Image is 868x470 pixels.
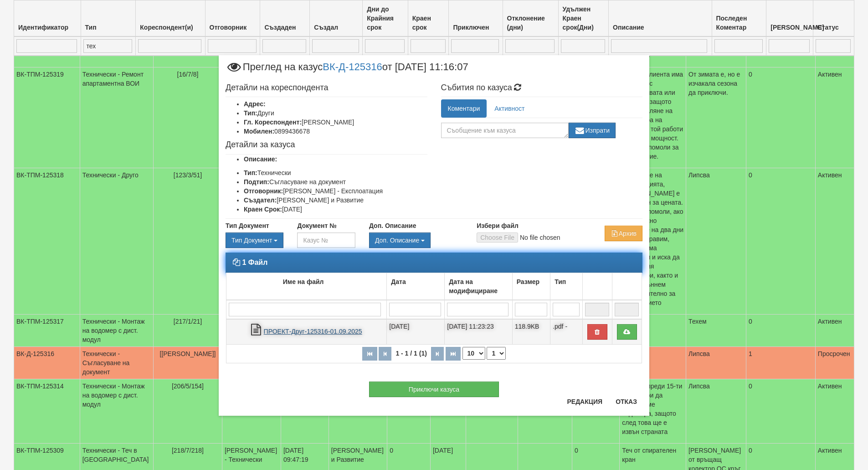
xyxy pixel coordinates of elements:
b: Описание: [244,155,277,163]
label: Тип Документ [226,221,269,230]
button: Предишна страница [379,347,391,361]
td: Размер: No sort applied, activate to apply an ascending sort [512,273,550,300]
b: Тип: [244,109,257,117]
td: [DATE] 11:23:23 [445,319,512,345]
span: Преглед на казус от [DATE] 11:16:07 [226,62,468,79]
h4: Детайли на кореспондента [226,83,427,93]
li: Технически [244,168,427,177]
b: Дата на модифициране [449,278,498,294]
label: Документ № [297,221,336,230]
button: Тип Документ [226,232,283,248]
button: Архив [605,226,642,241]
li: 0899436678 [244,127,427,136]
a: ПРОЕКТ-Друг-125316-01.09.2025 [264,328,362,335]
button: Доп. Описание [369,232,431,248]
li: [DATE] [244,205,427,214]
td: .pdf - [550,319,583,345]
button: Приключи казуса [369,382,499,397]
a: Коментари [441,99,487,118]
b: Адрес: [244,100,266,108]
label: Доп. Описание [369,221,416,230]
div: Двоен клик, за изчистване на избраната стойност. [369,232,463,248]
li: [PERSON_NAME] и Развитие [244,196,427,205]
button: Първа страница [362,347,377,361]
span: Тип Документ [231,237,272,244]
b: Подтип: [244,178,269,186]
h4: Събития по казуса [441,83,643,93]
a: ВК-Д-125316 [323,61,382,72]
td: Дата: No sort applied, activate to apply an ascending sort [387,273,445,300]
li: Други [244,108,427,118]
button: Редакция [561,394,608,409]
td: : No sort applied, activate to apply an ascending sort [612,273,642,300]
td: [DATE] [387,319,445,345]
td: 118.9KB [512,319,550,345]
button: Последна страница [446,347,461,361]
td: Име на файл: No sort applied, activate to apply an ascending sort [226,273,387,300]
b: Име на файл [283,278,324,285]
td: Дата на модифициране: No sort applied, activate to apply an ascending sort [445,273,512,300]
b: Тип [555,278,566,285]
select: Брой редове на страница [462,347,485,360]
b: Мобилен: [244,128,274,135]
b: Създател: [244,196,277,204]
span: 1 - 1 / 1 (1) [393,350,429,357]
button: Следваща страница [431,347,444,361]
span: Доп. Описание [375,237,419,244]
strong: 1 Файл [242,258,267,266]
b: Тип: [244,169,257,176]
label: Избери файл [477,221,519,230]
td: : No sort applied, activate to apply an ascending sort [582,273,612,300]
tr: ПРОЕКТ-Друг-125316-01.09.2025.pdf - [226,319,642,345]
button: Изпрати [569,123,616,138]
h4: Детайли за казуса [226,140,427,150]
div: Двоен клик, за изчистване на избраната стойност. [226,232,283,248]
button: Отказ [610,394,642,409]
li: Съгласуване на документ [244,177,427,186]
li: [PERSON_NAME] [244,118,427,127]
a: Активност [488,99,531,118]
b: Размер [517,278,539,285]
input: Казус № [297,232,355,248]
select: Страница номер [487,347,506,360]
td: Тип: No sort applied, activate to apply an ascending sort [550,273,583,300]
li: [PERSON_NAME] - Експлоатация [244,186,427,196]
b: Дата [391,278,406,285]
b: Отговорник: [244,187,283,195]
b: Гл. Кореспондент: [244,119,302,126]
b: Краен Срок: [244,206,282,213]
